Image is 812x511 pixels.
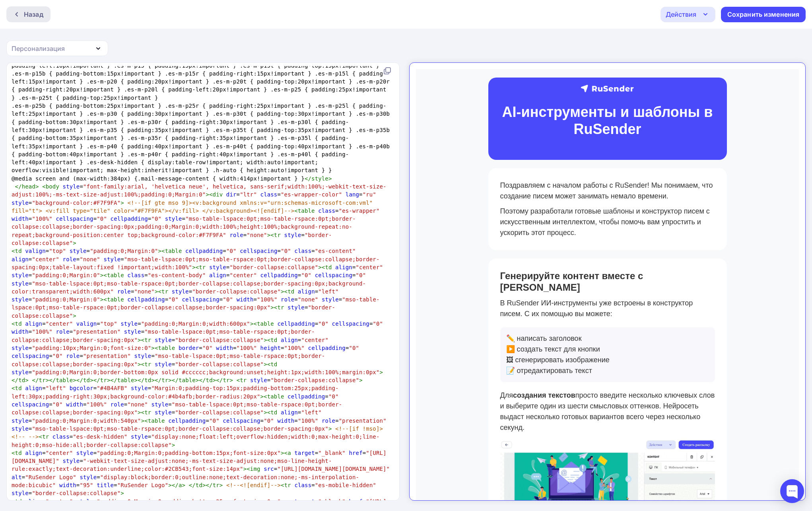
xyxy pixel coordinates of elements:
span: > [120,200,124,206]
span: style [124,328,141,335]
span: "0" [151,216,161,222]
span: style [12,426,29,432]
span: table.es-social td { display:inline-block!important } .es-m-p5 { padding:5px!important } .es-m-p5... [12,30,393,101]
span: < [237,377,240,383]
span: "0" [281,248,291,254]
span: @media screen and (max-width:384px) {.mail-message-content { width:414px!important } } [12,175,332,182]
span: width [59,482,76,488]
span: "border-collapse:collapse" [175,361,264,367]
span: td [270,361,277,367]
span: "0" [202,345,213,351]
span: "#4B4AFB" [97,385,127,391]
span: "es-content" [315,248,356,254]
span: "border-collapse:collapse" [270,377,359,383]
span: style [131,433,148,440]
span: "0" [356,272,366,278]
span: ></ [168,482,179,488]
span: "top" [49,248,66,254]
span: table [117,377,134,383]
p: Для просто введите несколько ключевых слов и выберите один из шести смысловых оттенков. Нейросеть... [84,321,299,364]
span: >< [264,361,270,367]
span: >< [138,409,144,416]
span: style [172,288,189,295]
span: td [18,377,25,383]
span: style [165,216,182,222]
p: ✏️ написать заголовок [90,264,293,275]
img: Картинка "Первые шаги при создании рассылки" [84,368,299,498]
span: = = = = = = = = = = = = = = = = = = = = = [12,321,387,383]
span: align [335,264,352,270]
span: "95" [80,482,93,488]
span: class [294,248,311,254]
span: >< [151,345,158,351]
span: style [76,450,93,456]
span: < [42,183,46,190]
span: table [107,296,124,303]
span: "display:block;border:0;outline:none;text-decoration:none;-ms-interpolation-mode:bicubic" [12,474,359,488]
p: 📝 отредактировать текст [90,296,293,307]
span: "mso-table-lspace:0pt;mso-table-rspace:0pt;border-collapse:collapse;border-spacing:0px" [12,353,325,367]
span: class [127,272,144,278]
span: style [288,304,305,311]
span: table [257,321,274,327]
span: "center" [301,337,328,343]
div: Назад [24,10,43,19]
b: AI-инструменты и шаблоны в RuSender [86,35,297,68]
span: "0" [52,353,63,359]
span: "es-desk-hidden" [73,433,127,440]
span: ></ [168,377,179,383]
div: Персонализация [12,44,65,53]
span: "100%" [257,296,277,303]
span: cellspacing [315,272,352,278]
span: style [12,280,29,287]
span: "padding:0;Margin:0;width:540px" [32,418,141,424]
span: style [12,369,29,375]
span: > [230,377,233,383]
span: td [144,377,151,383]
span: "0" [349,345,359,351]
span: = = = = = = = = = = = = = = = = = = [12,385,390,448]
span: "none" [298,296,318,303]
span: cellpadding [111,216,148,222]
span: >< [192,264,199,270]
span: >< [250,321,257,327]
span: "RuSender Logo" [117,482,169,488]
span: >< [138,337,144,343]
span: role [117,288,131,295]
span: td [288,288,294,295]
button: Персонализация [6,41,108,56]
span: "padding:0;Margin:0" [90,248,158,254]
span: ></ [134,377,145,383]
span: "100%" [32,216,52,222]
span: "left" [318,288,338,295]
span: style [70,248,87,254]
span: href [349,450,362,456]
span: "center" [46,321,73,327]
span: td [196,482,202,488]
span: >< [100,272,107,278]
span: style [120,321,138,327]
span: < [12,450,15,456]
span: "display:none;float:left;overflow:hidden;width:0;max-height:0;line-height:0;mso-hide:all;border-c... [12,433,380,448]
span: >< [264,337,270,343]
span: "es-wrapper" [339,208,380,214]
p: ▶️ создать текст для кнопки [90,275,293,286]
img: RuSender Logo [165,14,218,24]
span: table [158,345,175,351]
span: tr [199,264,206,270]
span: cellpadding [288,393,325,400]
span: "border-collapse:collapse" [12,304,335,319]
span: "es-content-body" [148,272,206,278]
span: cellpadding [127,296,165,303]
span: tr [39,377,46,383]
span: role [281,296,294,303]
span: style [155,337,172,343]
span: "padding:0;Margin:0" [32,296,100,303]
span: valign [76,321,97,327]
span: dir [226,191,237,198]
span: tr [240,377,247,383]
span: ></ [90,377,100,383]
span: > [182,482,186,488]
span: "Margin:0;padding-top:15px;padding-bottom:25px;padding-left:30px;padding-right:30px;background-co... [12,385,339,399]
span: cellpadding [277,321,315,327]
